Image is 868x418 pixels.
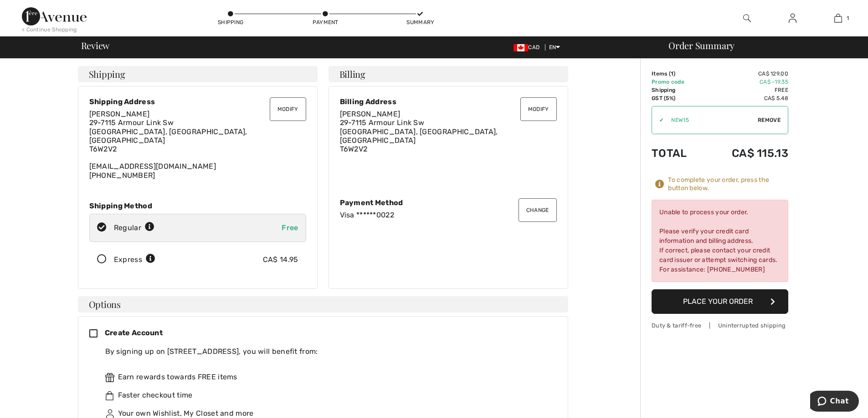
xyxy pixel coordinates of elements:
span: [PERSON_NAME] [340,110,401,118]
td: Free [704,86,788,94]
div: Shipping Method [89,201,306,210]
button: Modify [270,97,306,121]
img: faster.svg [105,391,114,400]
div: CA$ 14.95 [263,254,298,265]
button: Change [519,198,557,222]
span: EN [549,44,560,50]
div: Duty & tariff-free | Uninterrupted shipping [652,321,788,330]
div: By signing up on [STREET_ADDRESS], you will benefit from: [105,346,550,357]
div: Billing Address [340,97,557,106]
span: 1 [847,14,849,22]
input: Promo code [664,106,758,134]
div: Faster checkout time [105,390,550,401]
div: Order Summary [657,41,863,50]
div: ✔ [652,116,664,124]
a: 1 [816,13,860,24]
td: Total [652,138,704,169]
div: Payment [312,18,339,26]
button: Modify [520,97,557,121]
img: Canadian Dollar [514,44,528,51]
td: CA$ 115.13 [704,138,788,169]
div: Shipping [217,18,244,26]
span: 29-7115 Armour Link Sw [GEOGRAPHIC_DATA], [GEOGRAPHIC_DATA], [GEOGRAPHIC_DATA] T6W2V2 [340,118,498,153]
span: 29-7115 Armour Link Sw [GEOGRAPHIC_DATA], [GEOGRAPHIC_DATA], [GEOGRAPHIC_DATA] T6W2V2 [89,118,247,153]
img: 1ère Avenue [22,7,87,25]
div: Regular [114,222,154,233]
div: Earn rewards towards FREE items [105,372,550,383]
span: [PERSON_NAME] [89,110,150,118]
span: 1 [671,71,673,77]
button: Place Your Order [652,289,788,314]
td: CA$ -19.35 [704,78,788,86]
td: CA$ 129.00 [704,70,788,78]
td: Shipping [652,86,704,94]
span: Free [282,223,298,232]
iframe: Opens a widget where you can chat to one of our agents [810,391,859,413]
div: < Continue Shopping [22,25,77,34]
img: rewards.svg [105,373,114,382]
td: Items ( ) [652,70,704,78]
div: Summary [406,18,434,26]
span: Create Account [105,328,163,337]
td: GST (5%) [652,94,704,102]
img: My Bag [834,13,842,24]
span: Remove [758,116,781,124]
a: Sign In [781,13,804,24]
div: Unable to process your order. Please verify your credit card information and billing address. If ... [652,200,788,282]
td: CA$ 5.48 [704,94,788,102]
span: CAD [514,44,543,50]
div: Express [114,254,155,265]
div: Shipping Address [89,97,306,106]
img: search the website [743,13,751,24]
span: Review [81,41,110,50]
div: To complete your order, press the button below. [668,176,788,192]
td: Promo code [652,78,704,86]
h4: Options [78,296,568,312]
span: Shipping [89,70,125,79]
div: Payment Method [340,198,557,207]
img: My Info [789,13,796,24]
div: [EMAIL_ADDRESS][DOMAIN_NAME] [PHONE_NUMBER] [89,110,306,180]
span: Billing [339,70,365,79]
